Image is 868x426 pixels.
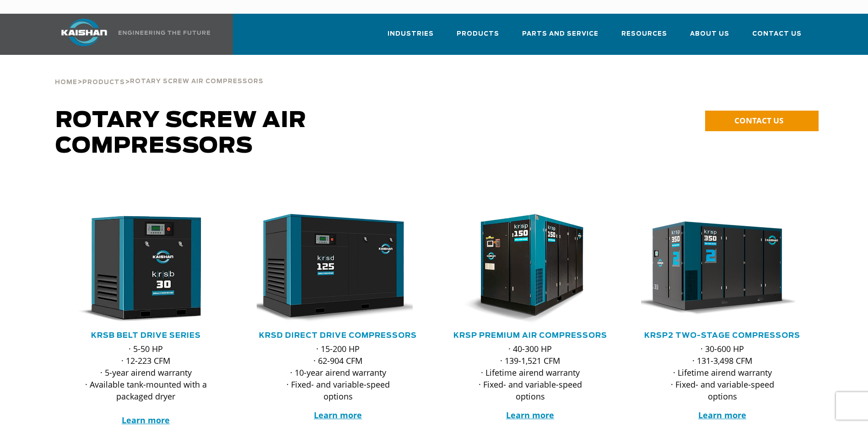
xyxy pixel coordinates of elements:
[275,343,401,402] p: · 15-200 HP · 62-904 CFM · 10-year airend warranty · Fixed- and variable-speed options
[659,343,786,402] p: · 30-600 HP · 131-3,498 CFM · Lifetime airend warranty · Fixed- and variable-speed options
[621,22,667,53] a: Resources
[522,22,598,53] a: Parts and Service
[506,410,554,421] a: Learn more
[388,29,434,39] span: Industries
[83,343,209,426] p: · 5-50 HP · 12-223 CFM · 5-year airend warranty · Available tank-mounted with a packaged dryer
[55,80,77,85] span: Home
[442,214,605,324] img: krsp150
[467,343,593,402] p: · 40-300 HP · 139-1,521 CFM · Lifetime airend warranty · Fixed- and variable-speed options
[522,29,598,39] span: Parts and Service
[82,80,125,85] span: Products
[690,29,729,39] span: About Us
[388,22,434,53] a: Industries
[734,115,783,126] span: CONTACT US
[65,214,227,324] div: krsb30
[55,78,77,86] a: Home
[698,410,746,421] a: Learn more
[621,29,667,39] span: Resources
[641,214,804,324] div: krsp350
[259,332,417,339] a: KRSD Direct Drive Compressors
[457,22,499,53] a: Products
[91,332,201,339] a: KRSB Belt Drive Series
[457,29,499,39] span: Products
[250,214,413,324] img: krsd125
[314,410,362,421] a: Learn more
[449,214,612,324] div: krsp150
[58,214,221,324] img: krsb30
[752,22,802,53] a: Contact Us
[119,31,210,35] img: Engineering the future
[705,111,819,131] a: CONTACT US
[130,79,264,85] span: Rotary Screw Air Compressors
[257,214,420,324] div: krsd125
[690,22,729,53] a: About Us
[55,110,307,157] span: Rotary Screw Air Compressors
[55,55,264,90] div: > >
[122,415,170,426] a: Learn more
[752,29,802,39] span: Contact Us
[644,332,800,339] a: KRSP2 Two-Stage Compressors
[453,332,607,339] a: KRSP Premium Air Compressors
[634,214,797,324] img: krsp350
[50,14,212,55] a: Kaishan USA
[82,78,125,86] a: Products
[50,19,119,46] img: kaishan logo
